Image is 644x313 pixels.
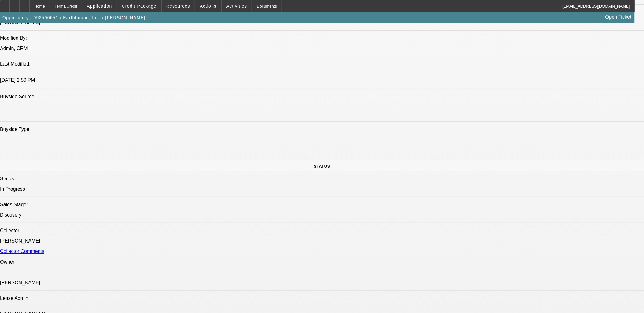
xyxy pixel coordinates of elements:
[226,4,247,9] span: Activities
[166,4,190,9] span: Resources
[2,15,145,20] span: Opportunity / 092500651 / Earthbound, Inc. / [PERSON_NAME]
[122,4,156,9] span: Credit Package
[195,0,221,12] button: Actions
[314,164,330,169] span: STATUS
[117,0,161,12] button: Credit Package
[222,0,252,12] button: Activities
[162,0,195,12] button: Resources
[603,12,634,22] a: Open Ticket
[82,0,116,12] button: Application
[87,4,112,9] span: Application
[200,4,217,9] span: Actions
